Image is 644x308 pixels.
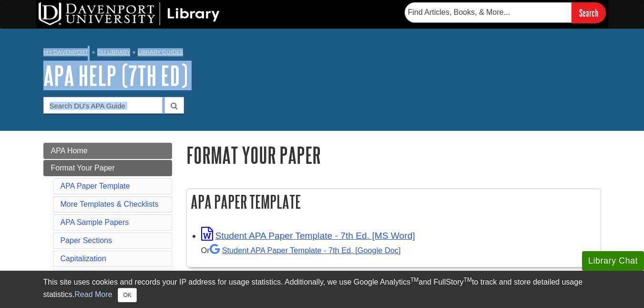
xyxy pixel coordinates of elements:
button: Close [118,288,136,302]
span: Format Your Paper [51,164,115,172]
button: Library Chat [582,251,644,271]
a: Library Guides [138,49,183,55]
a: Read More [74,290,112,298]
a: Capitalization [61,255,106,263]
img: DU Library [39,2,220,25]
a: APA Home [43,143,172,159]
a: DU Library [97,49,130,55]
input: Search [572,2,606,23]
div: This site uses cookies and records your IP address for usage statistics. Additionally, we use Goo... [43,276,601,302]
a: Format Your Paper [43,160,172,176]
sup: TM [464,276,472,283]
a: My Davenport [43,48,88,56]
span: APA Home [51,147,88,155]
nav: breadcrumb [43,46,601,61]
h2: APA Paper Template [187,189,601,214]
small: Or [201,246,401,255]
h1: Format Your Paper [186,143,601,167]
a: APA Paper Template [61,182,130,190]
input: Find Articles, Books, & More... [405,2,572,22]
form: Searches DU Library's articles, books, and more [405,2,606,23]
sup: TM [410,276,419,283]
a: More Templates & Checklists [61,200,159,208]
a: Paper Sections [61,236,112,244]
a: Student APA Paper Template - 7th Ed. [Google Doc] [210,246,401,255]
a: APA Sample Papers [61,218,129,226]
a: APA Help (7th Ed) [43,61,188,90]
input: Search DU's APA Guide [43,97,163,114]
a: Link opens in new window [201,231,415,241]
